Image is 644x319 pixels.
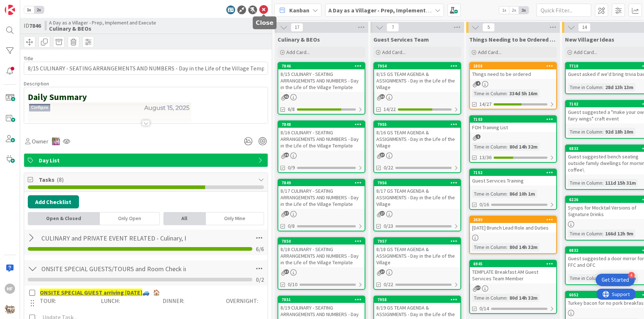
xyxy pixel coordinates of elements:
input: Quick Filter... [536,4,591,17]
div: 2689 [470,216,556,223]
div: 78488/16 CULINARY - SEATING ARRANGEMENTS AND NUMBERS - Day in the Life of the Village Template [278,121,365,150]
div: 2858Things need to be ordered [470,63,556,79]
img: OM [52,137,60,145]
div: HF [5,284,15,294]
div: Time in Column [472,294,506,302]
div: Time in Column [568,128,602,136]
span: 0 / 2 [256,275,264,284]
span: : [506,243,508,251]
a: 79548/15 GS TEAM AGENDA & ASSIGNMENTS - Day in the Life of the Village14/22 [373,62,461,115]
div: [DATE] Brunch Lead Role and Duties [470,223,556,232]
span: Culinary & BEOs [278,36,320,43]
div: Get Started [602,276,629,284]
div: 334d 5h 16m [508,89,539,97]
div: 7958 [377,297,460,302]
div: 7848 [282,122,365,127]
span: 0/10 [288,281,297,288]
div: FOH Training List [470,123,556,132]
span: ID [24,21,41,30]
span: 2x [34,6,44,14]
span: Things Needing to be Ordered - PUT IN CARD, Don't make new card [469,36,557,43]
div: 80d 14h 32m [508,243,539,251]
span: 1 [476,134,481,139]
a: 79558/16 GS TEAM AGENDA & ASSIGNMENTS - Day in the Life of the Village0/22 [373,120,461,173]
input: type card name here... [24,62,268,75]
div: 7957 [377,239,460,244]
div: 7152Guest Services Training [470,169,556,185]
span: 6/8 [288,105,295,113]
div: 80d 14h 32m [508,143,539,151]
img: Visit kanbanzone.com [5,5,15,15]
div: Time in Column [472,143,506,151]
b: A Day as a Villager - Prep, Implement and Execute [328,7,459,14]
div: 78508/18 CULINARY - SEATING ARRANGEMENTS AND NUMBERS - Day in the Life of the Village Template [278,238,365,267]
div: 7851 [278,296,365,303]
span: 27 [380,269,385,274]
div: 7849 [282,180,365,185]
div: 6945 [470,261,556,267]
div: Guest Services Training [470,176,556,185]
b: 7846 [29,22,41,29]
div: 79548/15 GS TEAM AGENDA & ASSIGNMENTS - Day in the Life of the Village [374,63,460,92]
span: 14 [578,23,591,32]
div: 2689[DATE] Brunch Lead Role and Duties [470,216,556,232]
div: 7955 [374,121,460,128]
p: 🚙 🏠 [40,288,263,297]
span: : [506,190,508,198]
span: Description [24,80,49,87]
div: 6945 [473,261,556,266]
span: 5 [482,23,495,32]
span: 37 [476,285,481,290]
div: 7954 [374,63,460,69]
span: 0/23 [384,222,393,230]
div: 8/15 GS TEAM AGENDA & ASSIGNMENTS - Day in the Life of the Village [374,69,460,92]
div: 79558/16 GS TEAM AGENDA & ASSIGNMENTS - Day in the Life of the Village [374,121,460,150]
div: 111d 15h 31m [603,179,638,187]
div: 28d 13h 13m [603,83,635,91]
div: Time in Column [568,230,602,238]
span: Support [15,1,33,10]
a: 78508/18 CULINARY - SEATING ARRANGEMENTS AND NUMBERS - Day in the Life of the Village Template0/10 [278,237,365,290]
div: 6945TEMPLATE Breakfast AM Guest Services Team Member [470,261,556,283]
div: 7848 [278,121,365,128]
div: 8/16 GS TEAM AGENDA & ASSIGNMENTS - Day in the Life of the Village [374,128,460,150]
img: avatar [5,304,15,314]
div: 7958 [374,296,460,303]
span: Tasks [39,175,255,184]
span: 7 [387,23,399,32]
div: 7956 [374,180,460,186]
div: 7849 [278,180,365,186]
span: : [506,143,508,151]
span: 37 [284,269,289,274]
div: 7152 [470,169,556,176]
div: Things need to be ordered [470,69,556,79]
div: Time in Column [472,190,506,198]
div: 8/15 CULINARY - SEATING ARRANGEMENTS AND NUMBERS - Day in the Life of the Village Template [278,69,365,92]
span: : [602,83,603,91]
div: 8/18 GS TEAM AGENDA & ASSIGNMENTS - Day in the Life of the Village [374,245,460,267]
span: : [506,294,508,302]
span: Day List [39,156,255,165]
button: Add Checklist [28,195,79,208]
span: 0/9 [288,164,295,172]
span: 0/22 [384,164,393,172]
p: TOUR: LUNCH: DINNER: OVERNIGHT: [40,297,263,305]
span: 14/27 [479,100,492,108]
div: 79578/18 GS TEAM AGENDA & ASSIGNMENTS - Day in the Life of the Village [374,238,460,267]
div: Open & Closed [28,212,100,225]
img: image.png [28,103,191,164]
span: 0/16 [479,201,489,208]
a: 79578/18 GS TEAM AGENDA & ASSIGNMENTS - Day in the Life of the Village0/22 [373,237,461,290]
span: 3x [519,7,529,14]
div: Only Mine [206,212,264,225]
span: ( 8 ) [57,176,64,183]
div: TEMPLATE Breakfast AM Guest Services Team Member [470,267,556,283]
span: Kanban [289,6,309,15]
span: : [602,128,603,136]
input: Add Checklist... [39,231,188,245]
span: 41 [284,94,289,99]
div: 7846 [278,63,365,69]
span: 30 [380,94,385,99]
span: 27 [380,211,385,216]
div: 2858 [473,64,556,69]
